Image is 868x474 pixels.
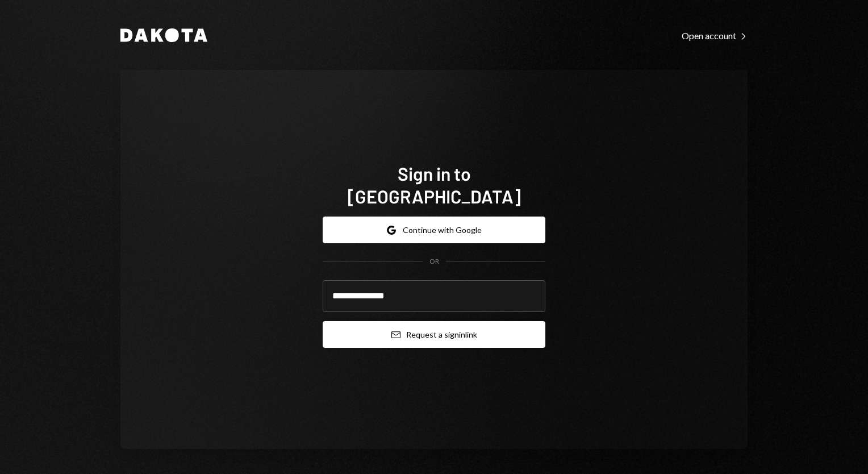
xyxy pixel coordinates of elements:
[682,29,748,41] a: Open account
[429,257,439,267] div: OR
[323,321,545,348] button: Request a signinlink
[323,162,545,207] h1: Sign in to [GEOGRAPHIC_DATA]
[682,30,748,41] div: Open account
[323,217,545,243] button: Continue with Google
